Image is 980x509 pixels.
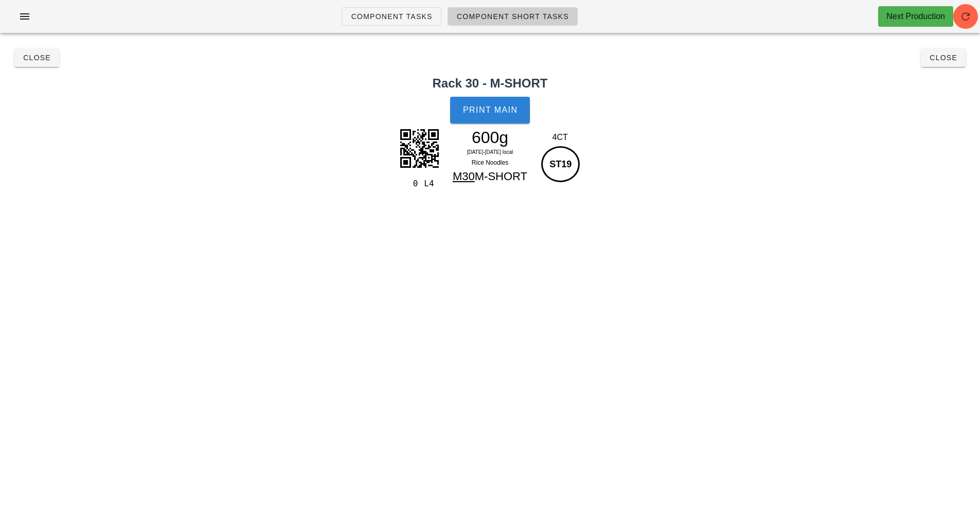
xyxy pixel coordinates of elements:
span: M-SHORT [475,170,527,183]
button: Print Main [450,97,529,124]
span: Close [929,54,957,62]
div: Rice Noodles [446,157,535,168]
span: [DATE]-[DATE] local [467,149,513,155]
h2: Rack 30 - M-SHORT [6,74,974,93]
span: Component Short Tasks [456,12,569,21]
a: Component Short Tasks [448,7,578,26]
span: M30 [453,170,475,183]
div: 4CT [539,131,581,144]
span: Print Main [462,106,518,115]
button: Close [921,48,966,67]
a: Component Tasks [342,7,441,26]
img: IOgUPUUskimw4hv2tHCCHaOtikQgYwSE+o5GLHs2QqI3L6Fj2EZCqRR3JNQwYIMoiQYnxZyQohhnSoMuJIARksnCkIZbnzZZh... [394,122,445,174]
div: 0 [399,177,420,190]
span: Close [23,54,51,62]
div: L4 [420,177,441,190]
span: Component Tasks [350,12,432,21]
div: 600g [446,130,535,145]
div: Next Production [886,10,945,23]
div: ST19 [541,146,580,182]
button: Close [14,48,59,67]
